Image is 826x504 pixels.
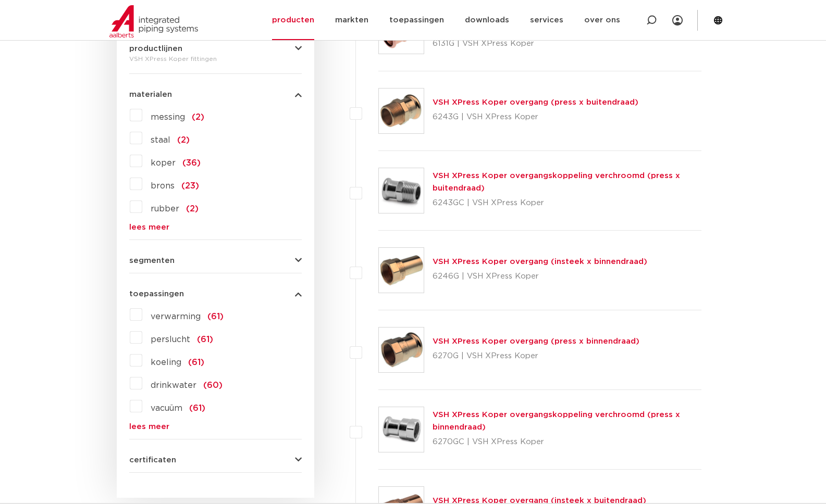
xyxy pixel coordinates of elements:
span: koeling [151,358,181,367]
span: perslucht [151,335,190,344]
a: VSH XPress Koper overgang (press x binnendraad) [433,337,639,345]
div: VSH XPress Koper fittingen [129,53,302,65]
p: 6131G | VSH XPress Koper [433,35,702,52]
span: (36) [182,159,201,167]
img: Thumbnail for VSH XPress Koper overgangskoppeling verchroomd (press x binnendraad) [379,407,424,452]
span: certificaten [129,456,176,464]
span: rubber [151,205,179,213]
span: (2) [177,136,190,144]
button: materialen [129,91,302,98]
span: (60) [203,381,223,389]
span: staal [151,136,170,144]
span: (23) [181,182,199,190]
span: brons [151,182,175,190]
p: 6270G | VSH XPress Koper [433,348,639,364]
span: (2) [192,113,204,121]
p: 6243G | VSH XPress Koper [433,109,638,125]
a: lees meer [129,223,302,231]
a: VSH XPress Koper overgangskoppeling verchroomd (press x binnendraad) [433,411,680,431]
p: 6246G | VSH XPress Koper [433,268,647,285]
a: VSH XPress Koper overgang (press x buitendraad) [433,98,638,106]
button: toepassingen [129,290,302,298]
a: VSH XPress Koper overgangskoppeling verchroomd (press x buitendraad) [433,172,680,192]
img: Thumbnail for VSH XPress Koper overgang (press x buitendraad) [379,89,424,133]
span: messing [151,113,185,121]
img: Thumbnail for VSH XPress Koper overgang (press x binnendraad) [379,327,424,372]
span: drinkwater [151,381,196,389]
span: (61) [197,335,213,344]
span: (61) [207,312,224,321]
button: productlijnen [129,45,302,53]
span: materialen [129,91,172,98]
span: (61) [189,404,205,412]
span: segmenten [129,257,175,264]
img: Thumbnail for VSH XPress Koper overgangskoppeling verchroomd (press x buitendraad) [379,168,424,213]
span: vacuüm [151,404,182,412]
span: toepassingen [129,290,184,298]
span: koper [151,159,176,167]
img: Thumbnail for VSH XPress Koper overgang (insteek x binnendraad) [379,248,424,293]
button: segmenten [129,257,302,264]
a: VSH XPress Koper overgang (insteek x binnendraad) [433,258,647,266]
span: (61) [188,358,204,367]
button: certificaten [129,456,302,464]
span: productlijnen [129,45,182,53]
p: 6270GC | VSH XPress Koper [433,434,702,450]
p: 6243GC | VSH XPress Koper [433,195,702,211]
span: (2) [186,205,199,213]
a: lees meer [129,423,302,431]
span: verwarming [151,312,201,321]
